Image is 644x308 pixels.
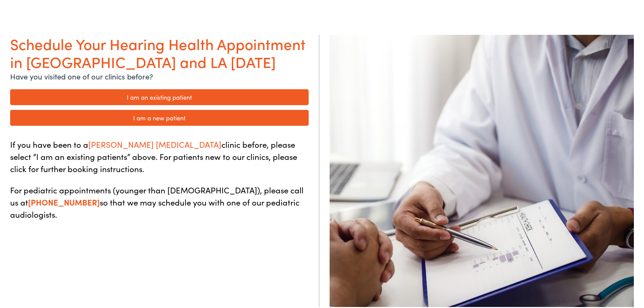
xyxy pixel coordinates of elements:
[10,33,309,69] h1: Schedule Your Hearing Health Appointment in [GEOGRAPHIC_DATA] and LA [DATE]
[28,195,100,206] a: [PHONE_NUMBER]
[88,137,221,148] span: [PERSON_NAME] [MEDICAL_DATA]
[10,183,309,219] p: For pediatric appointments (younger than [DEMOGRAPHIC_DATA]), please call us at so that we may sc...
[10,137,309,173] p: If you have been to a clinic before, please select “I am an existing patients” above. For patient...
[10,69,309,80] p: Have you visited one of our clinics before?
[10,88,309,104] a: I am an existing patient
[10,109,309,124] a: I am a new patient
